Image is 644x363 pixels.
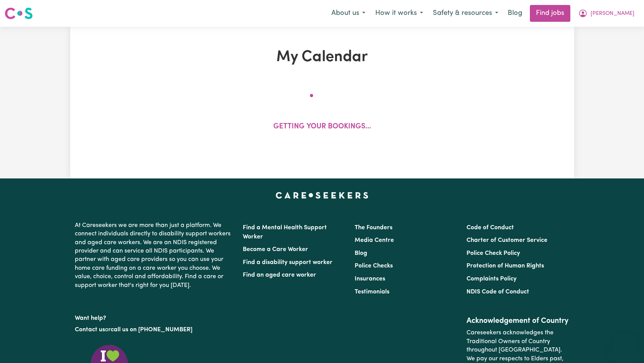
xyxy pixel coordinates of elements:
a: Protection of Human Rights [466,263,544,269]
a: Blog [355,250,367,256]
p: Getting your bookings... [273,122,371,133]
a: Careseekers home page [276,192,368,198]
button: About us [326,5,370,21]
button: How it works [370,5,428,21]
a: Find jobs [530,5,570,22]
img: Careseekers logo [5,6,33,20]
a: Charter of Customer Service [466,237,547,243]
a: Insurances [355,276,385,282]
a: Find an aged care worker [243,272,316,278]
a: Code of Conduct [466,225,514,231]
h2: Acknowledgement of Country [466,316,569,326]
a: Find a Mental Health Support Worker [243,225,327,240]
a: The Founders [355,225,392,231]
a: NDIS Code of Conduct [466,289,529,295]
a: Complaints Policy [466,276,516,282]
a: Become a Care Worker [243,246,308,253]
a: Testimonials [355,289,389,295]
p: At Careseekers we are more than just a platform. We connect individuals directly to disability su... [75,218,234,293]
a: Contact us [75,327,105,333]
a: Police Checks [355,263,393,269]
a: Find a disability support worker [243,259,332,266]
p: Want help? [75,311,234,322]
h1: My Calendar [117,48,528,66]
a: call us on [PHONE_NUMBER] [111,327,192,333]
span: [PERSON_NAME] [591,10,634,18]
a: Careseekers logo [5,5,33,22]
p: or [75,322,234,337]
button: My Account [573,5,639,21]
a: Blog [503,5,527,22]
iframe: Button to launch messaging window [613,332,638,357]
a: Media Centre [355,237,394,243]
a: Police Check Policy [466,250,520,256]
button: Safety & resources [428,5,503,21]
